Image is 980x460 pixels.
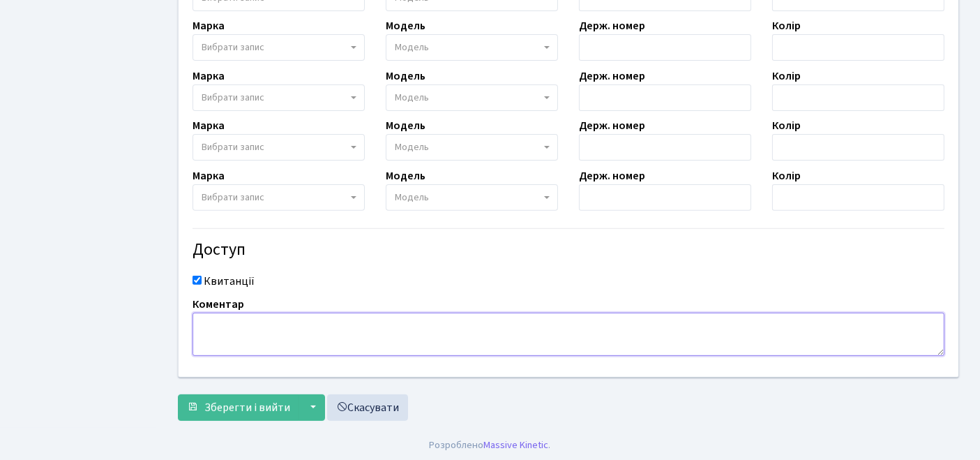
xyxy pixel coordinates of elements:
button: Зберегти і вийти [178,394,299,421]
h4: Доступ [193,240,944,260]
label: Держ. номер [579,117,645,134]
label: Коментар [193,296,244,313]
span: Вибрати запис [202,191,264,205]
span: Вибрати запис [202,91,264,105]
label: Колір [772,17,801,34]
a: Massive Kinetic [484,438,549,452]
label: Колір [772,117,801,134]
a: Скасувати [327,394,408,421]
label: Модель [386,117,425,134]
label: Колір [772,168,801,184]
span: Вибрати запис [202,140,264,154]
label: Марка [193,168,225,184]
span: Вибрати запис [202,40,264,54]
label: Модель [386,68,425,84]
label: Держ. номер [579,17,645,34]
span: Модель [395,140,429,154]
label: Марка [193,68,225,84]
label: Модель [386,17,425,34]
span: Зберегти і вийти [204,400,290,415]
label: Модель [386,168,425,184]
span: Модель [395,191,429,205]
label: Держ. номер [579,168,645,184]
div: Розроблено . [430,438,551,453]
span: Модель [395,40,429,54]
label: Квитанції [204,273,255,290]
label: Марка [193,117,225,134]
label: Марка [193,17,225,34]
label: Держ. номер [579,68,645,84]
label: Колір [772,68,801,84]
span: Модель [395,91,429,105]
